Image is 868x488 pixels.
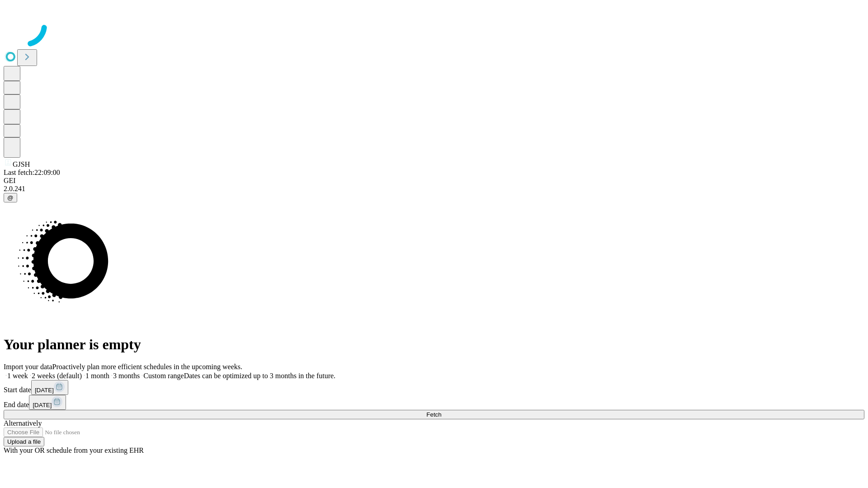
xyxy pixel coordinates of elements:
[426,411,441,418] span: Fetch
[4,380,864,395] div: Start date
[13,160,30,168] span: GJSH
[4,410,864,419] button: Fetch
[4,336,864,353] h1: Your planner is empty
[29,395,66,410] button: [DATE]
[143,372,184,380] span: Custom range
[4,169,60,176] span: Last fetch: 22:09:00
[4,177,864,185] div: GEI
[52,363,242,371] span: Proactively plan more efficient schedules in the upcoming weeks.
[4,185,864,193] div: 2.0.241
[35,387,54,394] span: [DATE]
[7,372,28,380] span: 1 week
[4,363,52,371] span: Import your data
[4,446,144,454] span: With your OR schedule from your existing EHR
[113,372,140,380] span: 3 months
[4,193,17,202] button: @
[32,372,82,380] span: 2 weeks (default)
[184,372,335,380] span: Dates can be optimized up to 3 months in the future.
[31,380,68,395] button: [DATE]
[4,437,44,446] button: Upload a file
[33,402,52,408] span: [DATE]
[7,194,14,201] span: @
[4,419,42,427] span: Alternatively
[4,395,864,410] div: End date
[85,372,109,380] span: 1 month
